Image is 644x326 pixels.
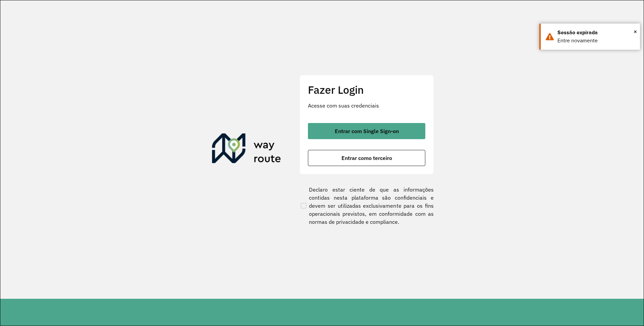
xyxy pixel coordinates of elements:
[557,29,635,37] div: Sessão expirada
[557,37,635,45] div: Entre novamente
[341,155,392,161] span: Entrar como terceiro
[634,27,637,37] button: Close
[300,186,434,226] label: Declaro estar ciente de que as informações contidas nesta plataforma são confidenciais e devem se...
[335,128,399,134] span: Entrar com Single Sign-on
[634,27,637,37] span: ×
[308,123,425,139] button: button
[308,150,425,166] button: button
[308,101,425,110] p: Acesse com suas credenciais
[308,83,425,96] h2: Fazer Login
[212,133,281,166] img: Roteirizador AmbevTech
